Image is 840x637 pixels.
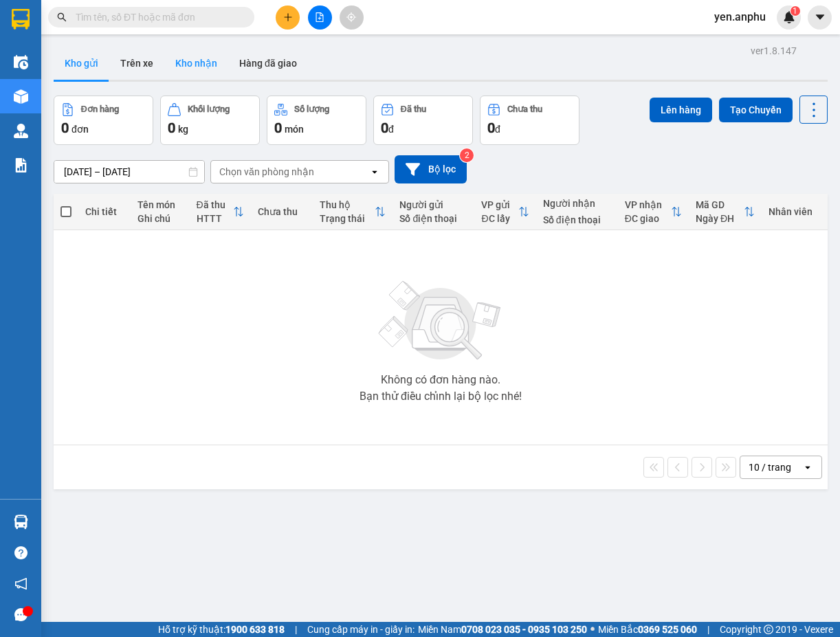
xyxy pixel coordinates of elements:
div: Ghi chú [137,213,183,224]
span: | [707,622,709,637]
button: Lên hàng [650,98,712,122]
button: Hàng đã giao [228,47,308,80]
div: Thu hộ [320,199,375,210]
button: caret-down [808,5,832,30]
span: aim [346,12,356,22]
span: message [14,608,27,621]
div: Trạng thái [320,213,375,224]
span: caret-down [814,11,826,23]
span: Miền Bắc [598,622,697,637]
div: Đã thu [197,199,234,210]
button: Chưa thu0đ [480,96,579,145]
button: Số lượng0món [267,96,366,145]
div: VP gửi [481,199,518,210]
span: 1 [793,6,797,16]
img: icon-new-feature [783,11,795,23]
button: file-add [308,5,332,30]
div: Bạn thử điều chỉnh lại bộ lọc nhé! [360,391,522,402]
img: warehouse-icon [14,55,28,69]
div: Đã thu [401,104,426,114]
span: đ [388,124,394,135]
div: Chọn văn phòng nhận [219,165,314,179]
img: logo-vxr [12,9,30,30]
div: Ngày ĐH [696,213,744,224]
th: Toggle SortBy [689,194,762,230]
svg: open [369,166,380,177]
span: đơn [71,124,89,135]
img: warehouse-icon [14,89,28,104]
button: Đã thu0đ [373,96,473,145]
div: 10 / trang [749,460,791,474]
button: plus [276,5,300,30]
span: file-add [315,12,324,22]
span: question-circle [14,546,27,559]
th: Toggle SortBy [313,194,393,230]
img: svg+xml;base64,PHN2ZyBjbGFzcz0ibGlzdC1wbHVnX19zdmciIHhtbG5zPSJodHRwOi8vd3d3LnczLm9yZy8yMDAwL3N2Zy... [372,273,509,369]
button: Tạo Chuyến [719,98,793,122]
div: ĐC giao [625,213,671,224]
div: ver 1.8.147 [751,43,797,58]
div: Mã GD [696,199,744,210]
button: Đơn hàng0đơn [54,96,153,145]
button: Bộ lọc [395,155,467,183]
div: Người gửi [399,199,467,210]
th: Toggle SortBy [618,194,689,230]
span: 0 [274,120,282,136]
div: VP nhận [625,199,671,210]
div: ĐC lấy [481,213,518,224]
span: notification [14,577,27,590]
div: HTTT [197,213,234,224]
div: Chưa thu [507,104,542,114]
sup: 2 [460,148,474,162]
strong: 0708 023 035 - 0935 103 250 [461,624,587,635]
span: Hỗ trợ kỹ thuật: [158,622,285,637]
span: plus [283,12,293,22]
div: Số lượng [294,104,329,114]
span: 0 [381,120,388,136]
button: Trên xe [109,47,164,80]
div: Khối lượng [188,104,230,114]
input: Tìm tên, số ĐT hoặc mã đơn [76,10,238,25]
div: Chi tiết [85,206,124,217]
span: 0 [61,120,69,136]
div: Nhân viên [769,206,821,217]
div: Số điện thoại [543,214,611,225]
button: Kho gửi [54,47,109,80]
strong: 1900 633 818 [225,624,285,635]
span: 0 [487,120,495,136]
span: yen.anphu [703,8,777,25]
div: Số điện thoại [399,213,467,224]
div: Người nhận [543,198,611,209]
input: Select a date range. [54,161,204,183]
span: kg [178,124,188,135]
svg: open [802,462,813,473]
span: Miền Nam [418,622,587,637]
span: món [285,124,304,135]
span: Cung cấp máy in - giấy in: [307,622,415,637]
th: Toggle SortBy [474,194,535,230]
img: solution-icon [14,158,28,172]
img: warehouse-icon [14,124,28,138]
img: warehouse-icon [14,515,28,529]
button: Kho nhận [164,47,228,80]
span: ⚪️ [590,627,595,632]
div: Không có đơn hàng nào. [381,375,500,385]
span: 0 [168,120,175,136]
button: aim [340,5,364,30]
div: Chưa thu [258,206,305,217]
span: | [295,622,297,637]
div: Đơn hàng [81,104,119,114]
button: Khối lượng0kg [160,96,260,145]
strong: 0369 525 060 [638,624,697,635]
sup: 1 [791,6,800,16]
th: Toggle SortBy [190,194,252,230]
span: đ [495,124,500,135]
span: copyright [764,625,773,634]
span: search [57,12,67,22]
div: Tên món [137,199,183,210]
